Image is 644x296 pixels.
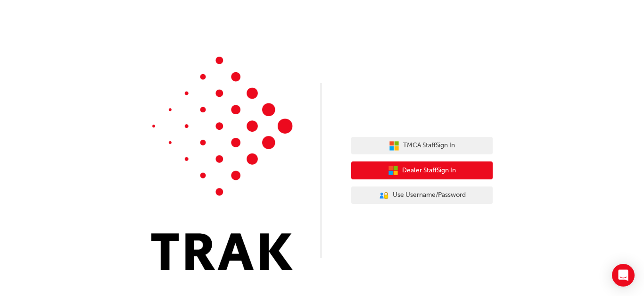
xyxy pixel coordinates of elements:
button: TMCA StaffSign In [351,137,493,155]
button: Dealer StaffSign In [351,161,493,179]
span: Dealer Staff Sign In [402,165,456,176]
div: Open Intercom Messenger [612,264,635,287]
span: TMCA Staff Sign In [403,140,455,151]
img: Trak [151,57,293,270]
span: Use Username/Password [393,190,466,201]
button: Use Username/Password [351,186,493,204]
